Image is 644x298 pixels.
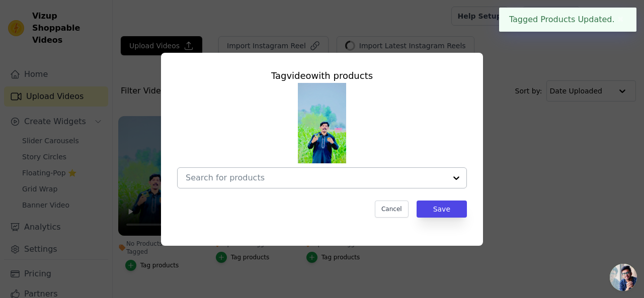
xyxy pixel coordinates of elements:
[610,264,637,291] a: Open chat
[298,83,346,163] img: reel-preview-q1iuve-f1.myshopify.com-3680783525567199527_75460676043.jpeg
[186,173,446,182] input: Search for products
[177,69,467,83] div: Tag video with products
[615,14,626,26] button: Close
[375,201,409,218] button: Cancel
[417,201,467,218] button: Save
[499,8,636,32] div: Tagged Products Updated.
